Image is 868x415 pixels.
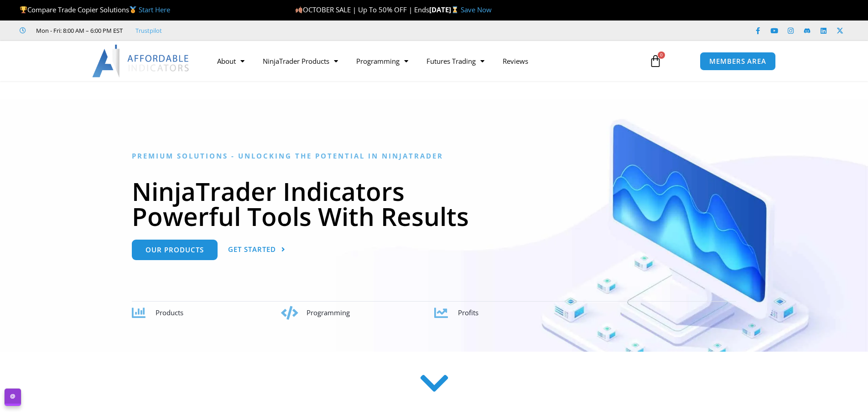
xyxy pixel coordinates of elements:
div: @ [5,389,21,406]
span: Products [156,308,183,317]
a: Get Started [228,240,286,260]
span: 0 [658,51,665,59]
a: Start Here [139,5,170,14]
a: 0 [635,48,676,74]
h6: Premium Solutions - Unlocking the Potential in NinjaTrader [132,152,736,160]
img: 🥇 [130,6,136,13]
span: MEMBERS AREA [709,58,766,65]
a: Trustpilot [135,25,162,36]
a: MEMBERS AREA [700,52,776,71]
span: Our Products [146,246,204,253]
a: About [208,51,254,72]
span: Programming [307,308,350,317]
img: ⌛ [452,6,458,13]
img: 🏆 [20,6,27,13]
img: LogoAI | Affordable Indicators – NinjaTrader [92,45,190,77]
span: Profits [458,308,478,317]
span: Mon - Fri: 8:00 AM – 6:00 PM EST [34,25,123,36]
a: Programming [347,51,417,72]
strong: [DATE] [429,5,461,14]
span: OCTOBER SALE | Up To 50% OFF | Ends [295,5,429,14]
a: NinjaTrader Products [254,51,347,72]
h1: NinjaTrader Indicators Powerful Tools With Results [132,179,736,229]
a: Our Products [132,240,218,260]
a: Reviews [494,51,537,72]
span: Compare Trade Copier Solutions [20,5,170,14]
a: Save Now [461,5,492,14]
span: Get Started [228,246,276,253]
img: 🍂 [296,6,302,13]
nav: Menu [208,51,639,72]
a: Futures Trading [417,51,494,72]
